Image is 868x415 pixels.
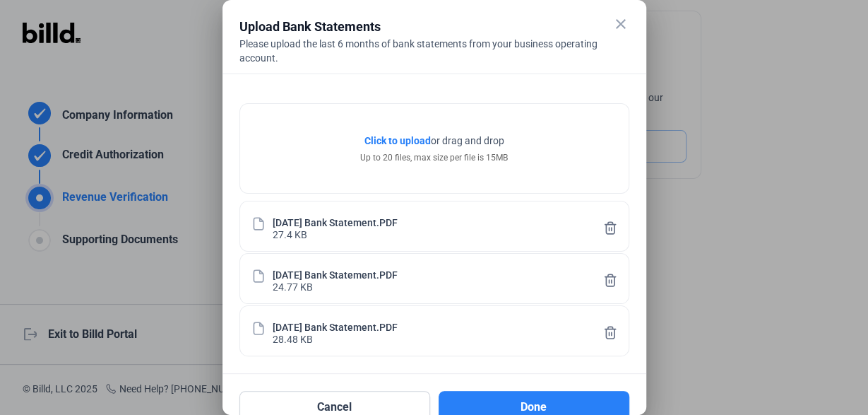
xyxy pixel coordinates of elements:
span: Click to upload [364,135,431,146]
div: [DATE] Bank Statement.PDF [273,320,398,332]
div: [DATE] Bank Statement.PDF [273,216,398,228]
div: 27.4 KB [273,228,307,240]
span: or drag and drop [431,134,504,148]
div: Up to 20 files, max size per file is 15MB [360,151,508,164]
div: 24.77 KB [273,280,313,292]
div: 28.48 KB [273,332,313,344]
div: Upload Bank Statements [239,17,594,37]
div: [DATE] Bank Statement.PDF [273,268,398,280]
mat-icon: close [612,16,629,33]
div: Please upload the last 6 months of bank statements from your business operating account. [239,37,629,65]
